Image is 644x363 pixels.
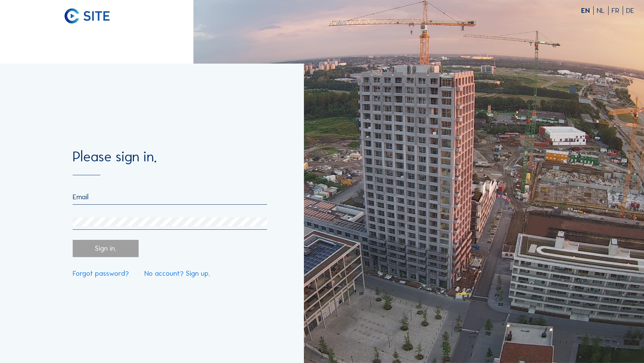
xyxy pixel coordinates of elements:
[73,192,267,201] input: Email
[65,8,110,24] img: C-SITE logo
[626,7,634,14] div: DE
[612,7,623,14] div: FR
[73,240,138,257] div: Sign in.
[597,7,609,14] div: NL
[73,150,267,175] div: Please sign in.
[73,270,129,277] a: Forgot password?
[581,7,594,14] div: EN
[144,270,210,277] a: No account? Sign up.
